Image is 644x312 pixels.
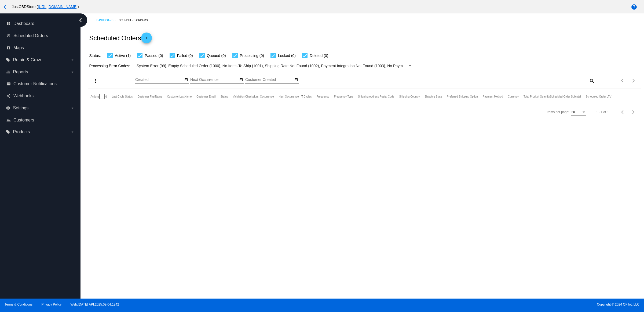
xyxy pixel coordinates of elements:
mat-icon: search [588,77,595,85]
span: Dashboard [13,21,34,26]
span: Failed (0) [177,52,193,59]
mat-icon: help [631,4,637,10]
a: people_outline Customers [6,116,75,124]
button: Change sorting for PreferredShippingOption [447,95,478,98]
span: Webhooks [13,94,34,98]
mat-header-cell: Actions [90,88,99,105]
a: update Scheduled Orders [6,31,75,40]
span: Active (1) [115,52,131,59]
span: Customer Notifications [13,81,57,86]
mat-icon: arrow_back [2,4,9,10]
input: Next Occurrence [190,78,239,82]
mat-header-cell: Validation Checks [233,88,254,105]
button: Change sorting for LastProcessingCycleId [112,95,133,98]
button: Change sorting for NextOccurrenceUtc [279,95,299,98]
input: Customer Created [245,78,294,82]
span: Maps [13,45,24,50]
span: Scheduled Orders [13,33,48,38]
span: Processing (0) [240,52,264,59]
i: email [6,82,11,86]
a: email Customer Notifications [6,80,75,88]
button: Change sorting for Cycles [304,95,312,98]
button: Previous page [617,75,628,86]
button: Change sorting for Subtotal [550,95,581,98]
button: Previous page [617,107,628,117]
i: map [6,46,11,50]
i: settings [6,106,10,110]
button: Next page [628,107,639,117]
button: Change sorting for Status [220,95,228,98]
button: Change sorting for CustomerLastName [167,95,192,98]
button: Change sorting for ShippingState [425,95,442,98]
button: Change sorting for ShippingCountry [399,95,420,98]
span: Customers [13,118,34,123]
a: dashboard Dashboard [6,19,75,28]
mat-select: Filter by Processing Error Codes [137,63,412,69]
mat-icon: more_vert [92,78,98,84]
a: Scheduled Orders [119,16,152,24]
span: Reports [13,70,28,74]
a: Terms & Conditions [5,303,32,306]
a: [URL][DOMAIN_NAME] [38,5,78,9]
div: 1 - 1 of 1 [596,110,609,114]
span: Processing Error Codes: [89,64,130,68]
span: Paused (0) [145,52,163,59]
span: Retain & Grow [13,58,41,62]
span: Deleted (0) [310,52,328,59]
button: Change sorting for FrequencyType [334,95,353,98]
span: Status: [89,53,101,58]
span: Queued (0) [207,52,226,59]
mat-icon: date_range [184,78,188,82]
button: Change sorting for CustomerFirstName [137,95,162,98]
i: equalizer [6,70,10,74]
button: Change sorting for ShippingPostcode [358,95,394,98]
button: Change sorting for CustomerEmail [196,95,215,98]
span: JustCBDStore ( ) [12,5,79,9]
span: 20 [571,110,575,114]
i: local_offer [6,58,10,62]
a: Web:[DATE] API:2025.09.04.1242 [71,303,119,306]
button: Change sorting for Id [105,95,107,98]
mat-select: Items per page: [571,110,586,114]
i: update [6,34,11,38]
button: Change sorting for Frequency [317,95,329,98]
i: share [6,94,11,98]
i: dashboard [6,21,11,26]
span: Settings [13,106,28,110]
span: Copyright © 2024 QPilot, LLC [327,303,639,306]
i: local_offer [6,130,10,134]
h2: Scheduled Orders [89,33,152,43]
button: Change sorting for CurrencyIso [508,95,519,98]
i: people_outline [6,118,11,122]
span: Locked (0) [278,52,296,59]
a: Privacy Policy [42,303,62,306]
i: arrow_drop_down [70,106,75,110]
a: share Webhooks [6,92,75,100]
i: arrow_drop_down [70,58,75,62]
i: arrow_drop_down [70,70,75,74]
span: Products [13,130,30,134]
input: Created [135,78,184,82]
mat-icon: date_range [294,78,298,82]
a: Dashboard [96,16,119,24]
button: Change sorting for LastOccurrenceUtc [254,95,274,98]
button: Change sorting for PaymentMethod.Type [483,95,503,98]
mat-icon: add [143,36,150,42]
mat-icon: date_range [239,78,243,82]
a: map Maps [6,44,75,52]
div: Items per page: [547,110,569,114]
i: arrow_drop_down [70,130,75,134]
i: chevron_left [76,16,85,24]
button: Next page [628,75,639,86]
mat-header-cell: Total Product Quantity [524,88,550,105]
button: Change sorting for LifetimeValue [586,95,612,98]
